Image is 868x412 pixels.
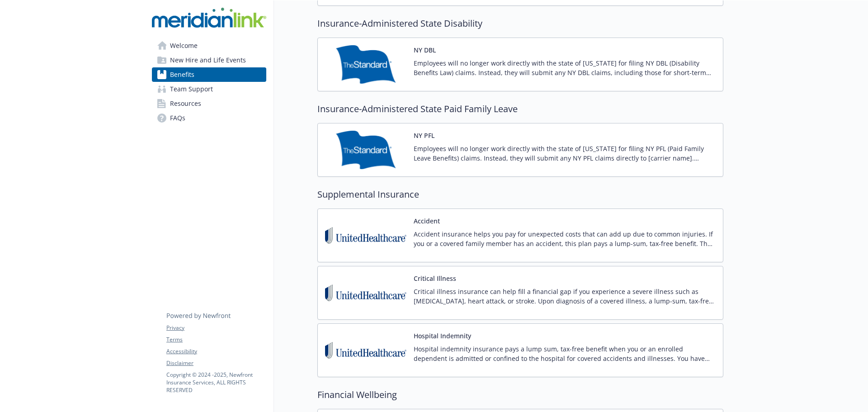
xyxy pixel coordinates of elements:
img: Standard Insurance Company carrier logo [325,131,406,169]
img: United Healthcare Insurance Company carrier logo [325,274,406,312]
a: FAQs [152,111,266,125]
span: Resources [170,96,201,111]
a: Benefits [152,67,266,82]
span: Welcome [170,38,198,53]
h2: Financial Wellbeing [317,388,723,402]
img: United Healthcare Insurance Company carrier logo [325,331,406,369]
button: NY DBL [414,45,436,55]
span: Team Support [170,82,213,96]
p: Critical illness insurance can help fill a financial gap if you experience a severe illness such ... [414,287,716,306]
p: Hospital indemnity insurance pays a lump sum, tax-free benefit when you or an enrolled dependent ... [414,344,716,363]
a: Disclaimer [166,359,266,367]
p: Copyright © 2024 - 2025 , Newfront Insurance Services, ALL RIGHTS RESERVED [166,371,266,394]
span: FAQs [170,111,185,125]
img: Standard Insurance Company carrier logo [325,45,406,84]
span: New Hire and Life Events [170,53,246,67]
p: Employees will no longer work directly with the state of [US_STATE] for filing NY PFL (Paid Famil... [414,144,716,163]
span: Benefits [170,67,194,82]
button: Critical Illness [414,274,456,283]
img: United Healthcare Insurance Company carrier logo [325,216,406,255]
a: Privacy [166,324,266,332]
button: NY PFL [414,131,434,140]
a: Resources [152,96,266,111]
a: Terms [166,336,266,344]
p: Employees will no longer work directly with the state of [US_STATE] for filing NY DBL (Disability... [414,58,716,77]
p: Accident insurance helps you pay for unexpected costs that can add up due to common injuries. If ... [414,229,716,248]
a: New Hire and Life Events [152,53,266,67]
a: Team Support [152,82,266,96]
button: Hospital Indemnity [414,331,471,341]
a: Accessibility [166,347,266,355]
a: Welcome [152,38,266,53]
button: Accident [414,216,440,226]
h2: Supplemental Insurance [317,188,723,201]
h2: Insurance-Administered State Paid Family Leave [317,102,723,116]
h2: Insurance-Administered State Disability [317,17,723,30]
